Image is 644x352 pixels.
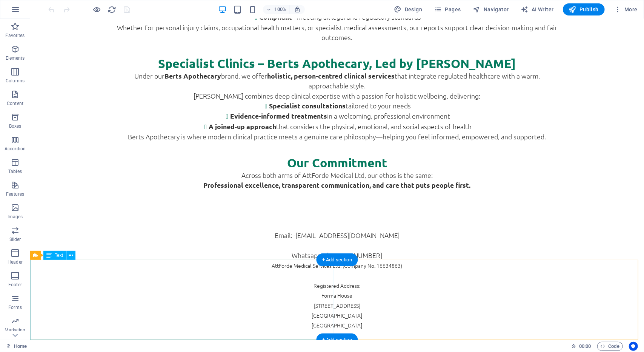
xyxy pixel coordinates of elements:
[611,3,641,15] button: More
[601,342,619,351] span: Code
[9,123,22,129] p: Boxes
[274,5,286,14] h6: 100%
[597,342,623,351] button: Code
[7,100,23,107] p: Content
[473,6,509,13] span: Navigator
[521,6,554,13] span: AI Writer
[6,55,25,61] p: Elements
[55,253,63,258] span: Text
[391,3,426,15] button: Design
[8,282,22,288] p: Footer
[563,3,605,15] button: Publish
[434,6,461,13] span: Pages
[294,6,301,13] i: On resize automatically adjust zoom level to fit chosen device.
[5,146,26,152] p: Accordion
[391,3,426,15] div: Design (Ctrl+Alt+Y)
[431,3,464,15] button: Pages
[263,5,290,14] button: 100%
[316,253,358,266] div: + Add section
[8,214,23,220] p: Images
[8,168,22,174] p: Tables
[569,6,599,13] span: Publish
[8,304,22,310] p: Forms
[8,259,23,265] p: Header
[108,5,117,14] i: Reload page
[92,5,101,14] button: Click here to leave preview mode and continue editing
[5,327,25,333] p: Marketing
[6,191,24,197] p: Features
[6,78,25,84] p: Columns
[394,6,423,13] span: Design
[470,3,512,15] button: Navigator
[584,343,586,349] span: :
[518,3,557,15] button: AI Writer
[5,32,25,39] p: Favorites
[579,342,591,351] span: 00 00
[571,342,591,351] h6: Session time
[9,236,21,242] p: Slider
[6,342,27,351] a: Click to cancel selection. Double-click to open Pages
[629,342,638,351] button: Usercentrics
[316,333,358,346] div: + Add section
[614,6,638,13] span: More
[108,5,117,14] button: reload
